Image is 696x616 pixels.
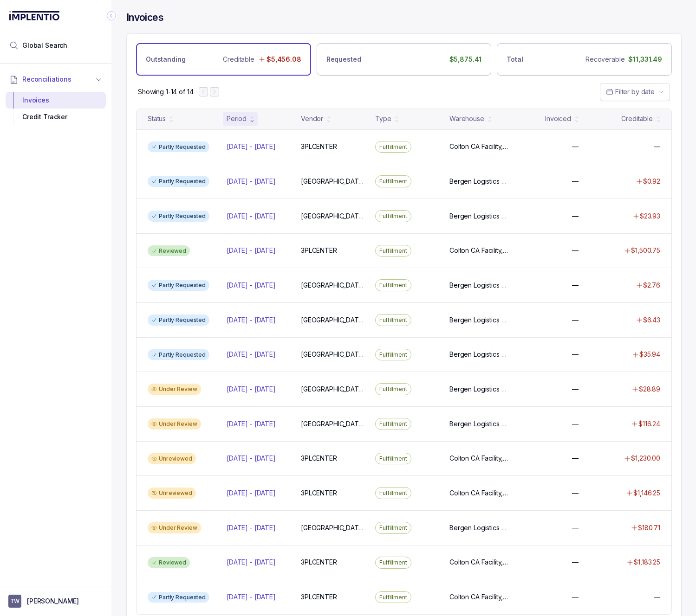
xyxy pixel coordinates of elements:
p: Colton CA Facility, [GEOGRAPHIC_DATA] [GEOGRAPHIC_DATA] Facility [449,454,508,463]
p: $1,146.25 [633,488,660,498]
p: Fulfillment [379,419,407,429]
p: Fulfillment [379,281,407,290]
div: Warehouse [449,114,484,123]
button: User initials[PERSON_NAME] [8,595,103,608]
p: Fulfillment [379,593,407,602]
div: Under Review [148,522,201,533]
p: [DATE] - [DATE] [227,281,276,290]
p: — [654,142,660,151]
p: Fulfillment [379,177,407,186]
p: Fulfillment [379,385,407,394]
p: $5,875.41 [449,55,482,64]
p: [DATE] - [DATE] [227,350,276,359]
p: [GEOGRAPHIC_DATA] [301,315,364,325]
div: Unreviewed [148,453,196,464]
p: Total [507,55,523,64]
p: Colton CA Facility, [GEOGRAPHIC_DATA] [GEOGRAPHIC_DATA] Facility [449,142,508,151]
p: — [572,558,579,567]
p: $180.71 [638,523,660,533]
div: Under Review [148,384,201,395]
p: Bergen Logistics NJ299 [449,385,508,394]
p: [GEOGRAPHIC_DATA] [301,212,364,221]
p: — [572,246,579,255]
div: Invoices [13,92,98,109]
span: User initials [8,595,21,608]
p: [GEOGRAPHIC_DATA] [301,523,364,533]
div: Partly Requested [148,314,209,326]
p: 3PLCENTER [301,558,337,567]
p: [DATE] - [DATE] [227,419,276,429]
p: Bergen Logistics NJ299 [449,350,508,359]
div: Reviewed [148,245,190,257]
p: $116.24 [638,419,660,429]
div: Collapse Icon [106,10,117,21]
p: Colton CA Facility, [GEOGRAPHIC_DATA] [GEOGRAPHIC_DATA] Facility [449,558,508,567]
p: — [572,592,579,602]
search: Date Range Picker [606,87,655,96]
div: Reconciliations [6,90,106,128]
p: $23.93 [640,212,660,221]
div: Unreviewed [148,488,196,499]
p: [DATE] - [DATE] [227,385,276,394]
p: [DATE] - [DATE] [227,246,276,255]
p: Fulfillment [379,142,407,152]
p: Bergen Logistics NJ299 [449,177,508,186]
p: $35.94 [639,350,660,359]
p: — [572,177,579,186]
p: [DATE] - [DATE] [227,488,276,498]
p: — [572,419,579,429]
p: [DATE] - [DATE] [227,558,276,567]
p: — [572,212,579,221]
p: [GEOGRAPHIC_DATA] [301,419,364,429]
p: — [572,454,579,463]
p: [DATE] - [DATE] [227,212,276,221]
p: [DATE] - [DATE] [227,592,276,602]
div: Under Review [148,418,201,430]
p: Colton CA Facility, [GEOGRAPHIC_DATA] [GEOGRAPHIC_DATA] Facility [449,592,508,602]
div: Status [148,114,166,123]
div: Partly Requested [148,141,209,153]
p: $2.76 [643,281,660,290]
p: 3PLCENTER [301,142,337,151]
span: Global Search [22,41,67,50]
p: — [572,142,579,151]
p: — [572,350,579,359]
p: [GEOGRAPHIC_DATA] [301,281,364,290]
p: — [572,281,579,290]
p: Fulfillment [379,246,407,256]
div: Creditable [621,114,653,123]
p: [DATE] - [DATE] [227,315,276,325]
p: Bergen Logistics NJ299 [449,212,508,221]
p: [GEOGRAPHIC_DATA] [301,385,364,394]
p: 3PLCENTER [301,592,337,602]
div: Partly Requested [148,176,209,187]
p: $1,500.75 [631,246,660,255]
p: $28.89 [639,385,660,394]
div: Type [375,114,391,123]
p: Colton CA Facility, [GEOGRAPHIC_DATA] [GEOGRAPHIC_DATA] Facility [449,246,508,255]
p: Fulfillment [379,488,407,498]
p: $1,230.00 [631,454,660,463]
div: Vendor [301,114,323,123]
div: Partly Requested [148,211,209,222]
p: Bergen Logistics NJ299 [449,523,508,533]
p: [DATE] - [DATE] [227,523,276,533]
p: Fulfillment [379,212,407,221]
p: Showing 1-14 of 14 [138,87,193,96]
p: — [572,523,579,533]
div: Partly Requested [148,280,209,291]
p: Bergen Logistics NJ299 [449,315,508,325]
p: [DATE] - [DATE] [227,454,276,463]
p: Creditable [223,55,254,64]
p: [DATE] - [DATE] [227,177,276,186]
span: Filter by date [615,88,655,96]
button: Date Range Picker [600,83,670,101]
p: Recoverable [585,55,624,64]
p: Fulfillment [379,454,407,463]
p: 3PLCENTER [301,454,337,463]
div: Credit Tracker [13,109,98,125]
p: $1,183.25 [634,558,660,567]
p: [PERSON_NAME] [27,597,79,606]
p: Bergen Logistics NJ299 [449,281,508,290]
div: Period [227,114,247,123]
